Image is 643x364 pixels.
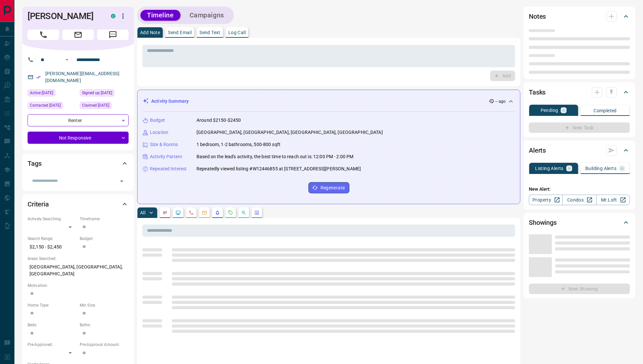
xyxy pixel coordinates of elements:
[63,56,71,64] button: Open
[529,87,546,97] h2: Tasks
[28,342,76,348] p: Pre-Approved:
[168,30,192,35] p: Send Email
[150,117,165,124] p: Budget
[28,89,76,98] div: Mon Oct 13 2025
[197,153,353,160] p: Based on the lead's activity, the best time to reach out is: 12:00 PM - 2:00 PM
[593,108,617,113] p: Completed
[197,141,280,148] p: 1 bedroom, 1-2 bathrooms, 500-800 sqft
[28,283,129,289] p: Motivation:
[529,84,630,100] div: Tasks
[30,90,53,96] span: Active [DATE]
[140,210,145,215] p: All
[495,98,506,104] p: -- ago
[151,98,189,105] p: Activity Summary
[529,186,630,193] p: New Alert:
[82,90,112,96] span: Signed up [DATE]
[202,210,207,215] svg: Emails
[28,236,76,242] p: Search Range:
[215,210,220,215] svg: Listing Alerts
[143,95,515,107] div: Activity Summary-- ago
[228,210,233,215] svg: Requests
[28,256,129,262] p: Areas Searched:
[28,322,76,328] p: Beds:
[80,102,129,111] div: Mon Oct 13 2025
[80,89,129,98] div: Mon Oct 13 2025
[28,114,129,126] div: Renter
[28,199,49,209] h2: Criteria
[150,141,178,148] p: Size & Rooms
[36,75,41,79] svg: Email Verified
[117,177,126,186] button: Open
[80,342,129,348] p: Pre-Approval Amount:
[308,182,349,193] button: Regenerate
[28,132,129,144] div: Not Responsive
[28,11,101,21] h1: [PERSON_NAME]
[28,262,129,279] p: [GEOGRAPHIC_DATA], [GEOGRAPHIC_DATA], [GEOGRAPHIC_DATA]
[80,322,129,328] p: Baths:
[197,129,383,136] p: [GEOGRAPHIC_DATA], [GEOGRAPHIC_DATA], [GEOGRAPHIC_DATA], [GEOGRAPHIC_DATA]
[162,210,168,215] svg: Notes
[28,102,76,111] div: Tue Oct 14 2025
[28,302,76,308] p: Home Type:
[183,10,231,21] button: Campaigns
[45,71,119,83] a: [PERSON_NAME][EMAIL_ADDRESS][DOMAIN_NAME]
[140,10,180,21] button: Timeline
[28,158,41,169] h2: Tags
[529,195,563,205] a: Property
[30,102,61,109] span: Contacted [DATE]
[529,145,546,156] h2: Alerts
[140,30,160,35] p: Add Note
[529,11,546,22] h2: Notes
[150,165,187,172] p: Repeated Interest
[150,153,182,160] p: Activity Pattern
[241,210,246,215] svg: Opportunities
[585,166,616,171] p: Building Alerts
[80,216,129,222] p: Timeframe:
[28,216,76,222] p: Actively Searching:
[150,129,168,136] p: Location
[541,108,558,113] p: Pending
[535,166,564,171] p: Listing Alerts
[529,9,630,24] div: Notes
[111,14,115,18] div: condos.ca
[80,236,129,242] p: Budget:
[176,210,181,215] svg: Lead Browsing Activity
[82,102,109,109] span: Claimed [DATE]
[28,30,59,40] span: Call
[529,215,630,230] div: Showings
[199,30,220,35] p: Send Text
[97,30,129,40] span: Message
[62,30,94,40] span: Email
[254,210,259,215] svg: Agent Actions
[28,196,129,212] div: Criteria
[28,156,129,171] div: Tags
[197,117,241,124] p: Around $2150-$2450
[28,242,76,252] p: $2,150 - $2,450
[228,30,246,35] p: Log Call
[529,217,557,228] h2: Showings
[562,195,596,205] a: Condos
[197,165,361,172] p: Repeatedly viewed listing #W12446855 at [STREET_ADDRESS][PERSON_NAME]
[596,195,630,205] a: Mr.Loft
[529,142,630,158] div: Alerts
[189,210,194,215] svg: Calls
[80,302,129,308] p: Min Size:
